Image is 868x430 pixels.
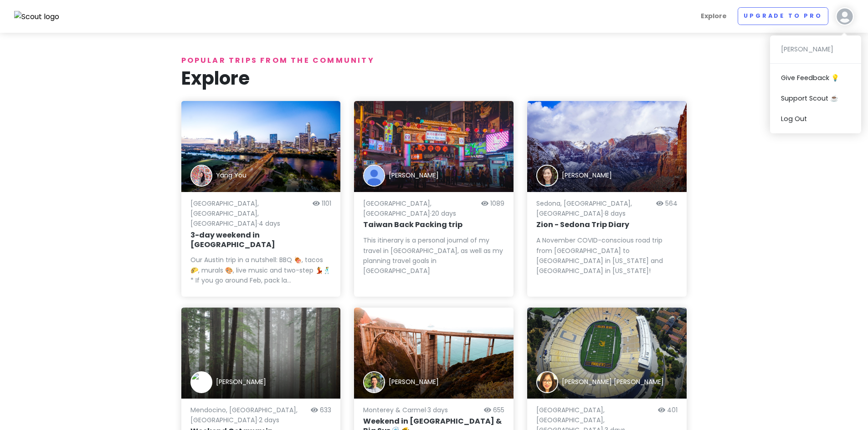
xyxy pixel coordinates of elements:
[770,67,861,88] a: Give Feedback 💡
[190,231,332,250] h6: 3-day weekend in [GEOGRAPHIC_DATA]
[562,170,612,180] div: [PERSON_NAME]
[667,405,678,415] span: 401
[697,7,730,25] a: Explore
[389,170,439,180] div: [PERSON_NAME]
[190,165,212,187] img: Trip author
[770,88,861,109] a: Support Scout ☕️
[770,109,861,129] a: Log Out
[389,377,439,387] div: [PERSON_NAME]
[527,101,687,297] a: mountains in winterTrip author[PERSON_NAME]Sedona, [GEOGRAPHIC_DATA], [GEOGRAPHIC_DATA]·8 days564...
[363,235,504,276] div: This itinerary is a personal journal of my travel in [GEOGRAPHIC_DATA], as well as my planning tr...
[536,198,652,219] p: Sedona, [GEOGRAPHIC_DATA], [GEOGRAPHIC_DATA] · 8 days
[322,199,331,208] span: 1101
[181,101,341,297] a: time-lapse photography car lights on bridgeTrip authorYang You[GEOGRAPHIC_DATA], [GEOGRAPHIC_DATA...
[493,405,504,415] span: 655
[665,199,678,208] span: 564
[836,7,854,25] img: User profile
[363,165,385,187] img: Trip author
[738,7,828,25] a: Upgrade to Pro
[536,220,678,230] h6: Zion - Sedona Trip Diary
[216,377,266,387] div: [PERSON_NAME]
[216,170,247,180] div: Yang You
[363,371,385,393] img: Trip author
[363,198,478,219] p: [GEOGRAPHIC_DATA], [GEOGRAPHIC_DATA] · 20 days
[190,198,309,229] p: [GEOGRAPHIC_DATA], [GEOGRAPHIC_DATA], [GEOGRAPHIC_DATA] · 4 days
[536,235,678,276] div: A November COVID-conscious road trip from [GEOGRAPHIC_DATA] to [GEOGRAPHIC_DATA] in [US_STATE] an...
[14,11,60,23] img: Scout logo
[190,255,332,285] div: Our Austin trip in a nutshell: BBQ 🍖, tacos 🌮, murals 🎨, live music and two-step 💃🕺 * If you go a...
[354,101,514,297] a: temple entrance with bright lightsTrip author[PERSON_NAME][GEOGRAPHIC_DATA], [GEOGRAPHIC_DATA]·20...
[536,371,558,393] img: Trip author
[536,165,558,187] img: Trip author
[562,377,664,387] div: [PERSON_NAME] [PERSON_NAME]
[490,199,504,208] span: 1089
[181,55,687,66] p: Popular trips from the community
[363,405,480,415] p: Monterey & Carmel · 3 days
[363,220,504,230] h6: Taiwan Back Packing trip
[190,405,308,425] p: Mendocino, [GEOGRAPHIC_DATA], [GEOGRAPHIC_DATA] · 2 days
[181,66,687,90] h1: Explore
[320,405,331,415] span: 633
[190,371,212,393] img: Trip author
